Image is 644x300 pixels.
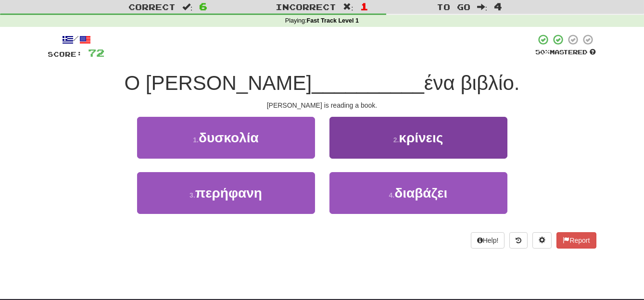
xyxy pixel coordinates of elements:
[48,34,105,46] div: /
[471,232,505,249] button: Help!
[343,3,354,11] span: :
[137,172,315,214] button: 3.περήφανη
[189,191,195,199] small: 3 .
[199,130,259,145] span: δυσκολία
[137,117,315,159] button: 1.δυσκολία
[276,2,336,12] span: Incorrect
[394,186,447,200] span: διαβάζει
[389,191,395,199] small: 4 .
[399,130,443,145] span: κρίνεις
[329,172,507,214] button: 4.διαβάζει
[195,186,262,200] span: περήφανη
[307,17,359,24] strong: Fast Track Level 1
[360,0,368,12] span: 1
[494,0,502,12] span: 4
[393,136,399,144] small: 2 .
[477,3,488,11] span: :
[437,2,470,12] span: To go
[424,72,520,94] span: ένα βιβλίο.
[193,136,199,144] small: 1 .
[48,100,596,110] div: [PERSON_NAME] is reading a book.
[182,3,193,11] span: :
[88,47,105,59] span: 72
[312,72,424,94] span: __________
[329,117,507,159] button: 2.κρίνεις
[536,48,596,57] div: Mastered
[536,48,550,56] span: 50 %
[556,232,596,249] button: Report
[199,0,207,12] span: 6
[128,2,176,12] span: Correct
[509,232,528,249] button: Round history (alt+y)
[124,72,312,94] span: Ο [PERSON_NAME]
[48,50,83,58] span: Score:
